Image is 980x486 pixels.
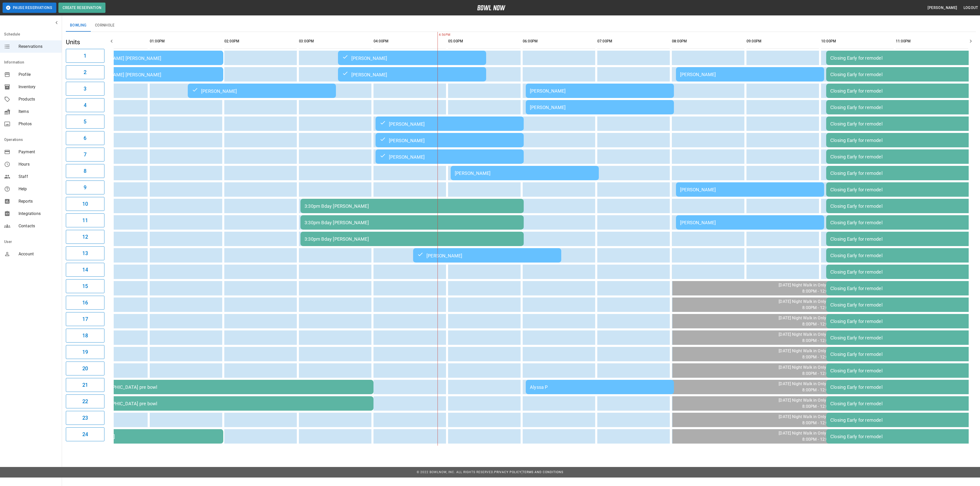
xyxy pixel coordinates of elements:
span: Reservations [19,43,58,50]
h6: 10 [82,200,88,208]
img: logo [477,5,505,10]
div: Closing Early for remodel [830,352,970,357]
h6: 21 [82,381,88,389]
div: [PERSON_NAME] [417,252,557,258]
h6: 6 [84,134,86,142]
h6: 23 [82,414,88,422]
h6: 11 [82,216,88,224]
div: [PERSON_NAME] [342,55,482,61]
div: [PERSON_NAME] [680,72,820,77]
div: [PERSON_NAME] [530,88,670,94]
div: Closing Early for remodel [830,417,970,423]
div: Closing Early for remodel [830,121,970,127]
div: Closing Early for remodel [830,302,970,308]
div: Closing Early for remodel [830,105,970,110]
div: 3:30pm Bday [PERSON_NAME] [305,203,520,209]
h6: 8 [84,167,86,175]
div: [PERSON_NAME] [530,105,670,110]
div: Closing Early for remodel [830,138,970,143]
span: Contacts [19,223,58,229]
div: Closing Early for remodel [830,335,970,340]
button: Create Reservation [58,3,105,13]
th: 03:00PM [299,34,371,49]
h6: 22 [82,397,88,406]
div: [PERSON_NAME] [380,137,520,143]
h6: 17 [82,315,88,323]
h6: 9 [84,183,86,192]
div: [PERSON_NAME] [455,170,595,176]
span: Account [19,251,58,257]
div: 3:30pm Bday [PERSON_NAME] [305,236,520,242]
button: 9 [66,181,104,194]
h6: 5 [84,118,86,126]
span: Inventory [19,84,58,90]
div: [PERSON_NAME] [380,154,520,160]
div: Closing Early for remodel [830,72,970,77]
div: 3:30pm Bday [PERSON_NAME] [305,220,520,225]
h6: 2 [84,68,86,76]
span: 4:56PM [438,32,439,38]
button: 19 [66,345,104,359]
div: Closing Early for remodel [830,434,970,439]
h6: 16 [82,299,88,307]
h6: 7 [84,150,86,159]
div: Closing Early for remodel [830,368,970,373]
button: 15 [66,279,104,293]
button: [PERSON_NAME] [925,3,959,13]
div: Closing Early for remodel [830,203,970,209]
button: 11 [66,213,104,227]
h6: 18 [82,331,88,340]
button: 13 [66,246,104,260]
div: Closing Early for remodel [830,384,970,390]
button: 8 [66,164,104,178]
div: Closing Early for remodel [830,253,970,258]
h6: 15 [82,282,88,290]
div: Closing Early for remodel [830,269,970,275]
div: [PERSON_NAME] [PERSON_NAME] [79,71,219,77]
button: 24 [66,427,104,441]
button: 12 [66,230,104,244]
a: Terms and Conditions [522,470,563,474]
span: Photos [19,121,58,127]
button: 4 [66,98,104,112]
h6: 4 [84,101,86,109]
div: Closing Early for remodel [830,319,970,324]
span: Staff [19,174,58,180]
th: 06:00PM [523,34,595,49]
div: Closing Early for remodel [830,55,970,61]
div: Closing Early for remodel [830,88,970,94]
button: Cornhole [91,19,119,32]
span: Items [19,109,58,115]
div: inventory tabs [66,19,976,32]
button: Pause Reservations [3,3,56,13]
span: Hours [19,161,58,167]
button: 17 [66,312,104,326]
button: 7 [66,148,104,161]
button: 10 [66,197,104,211]
button: 14 [66,263,104,277]
div: Closing Early for remodel [830,220,970,225]
h6: 19 [82,348,88,356]
div: Closing Early for remodel [830,170,970,176]
h6: 20 [82,364,88,373]
div: Closing Early for remodel [830,187,970,192]
h6: 3 [84,85,86,93]
h5: Units [66,38,104,46]
button: 5 [66,115,104,129]
div: [PERSON_NAME] [380,121,520,127]
table: sticky table [73,32,976,446]
th: 04:00PM [373,34,446,49]
span: Products [19,96,58,102]
button: 18 [66,329,104,343]
div: [PERSON_NAME] [79,434,219,439]
div: hi lo [DEMOGRAPHIC_DATA] pre bowl [79,384,369,390]
div: [PERSON_NAME] [342,71,482,77]
span: Help [19,186,58,192]
a: Privacy Policy [494,470,521,474]
div: Closing Early for remodel [830,236,970,242]
span: Profile [19,71,58,78]
button: 22 [66,394,104,408]
div: [PERSON_NAME] [PERSON_NAME] [79,55,219,61]
button: 1 [66,49,104,63]
span: Payment [19,149,58,155]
